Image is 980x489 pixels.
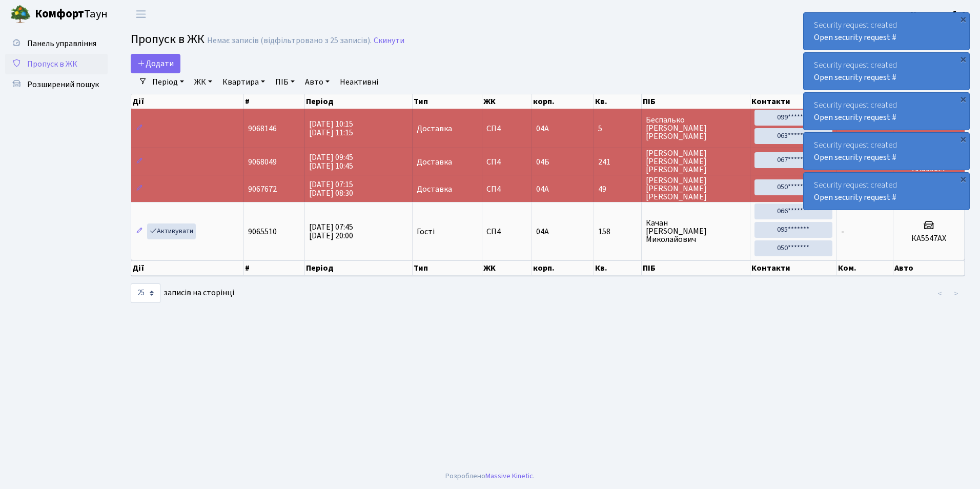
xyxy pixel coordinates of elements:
[485,471,533,481] a: Massive Kinetic
[646,149,746,174] span: [PERSON_NAME] [PERSON_NAME] [PERSON_NAME]
[27,79,99,90] span: Розширений пошук
[536,184,549,195] span: 04А
[804,13,969,50] div: Security request created
[128,6,154,23] button: Переключити навігацію
[598,185,637,193] span: 49
[841,226,844,237] span: -
[594,260,642,276] th: Кв.
[958,94,968,104] div: ×
[413,260,482,276] th: Тип
[804,93,969,130] div: Security request created
[598,228,637,236] span: 158
[532,260,594,276] th: корп.
[148,73,188,91] a: Період
[35,6,108,23] span: Таун
[417,228,435,236] span: Гості
[642,260,750,276] th: ПІБ
[536,123,549,134] span: 04А
[248,184,277,195] span: 9067672
[190,73,216,91] a: ЖК
[131,30,205,48] span: Пропуск в ЖК
[482,260,533,276] th: ЖК
[309,118,353,138] span: [DATE] 10:15 [DATE] 11:15
[413,94,482,109] th: Тип
[814,192,896,203] a: Open security request #
[147,223,196,239] a: Активувати
[137,58,174,69] span: Додати
[486,125,528,133] span: СП4
[814,152,896,163] a: Open security request #
[598,158,637,166] span: 241
[131,54,180,73] a: Додати
[131,260,244,276] th: Дії
[958,134,968,144] div: ×
[207,36,372,46] div: Немає записів (відфільтровано з 25 записів).
[750,94,837,109] th: Контакти
[594,94,642,109] th: Кв.
[336,73,382,91] a: Неактивні
[131,94,244,109] th: Дії
[374,36,404,46] a: Скинути
[248,226,277,237] span: 9065510
[804,173,969,210] div: Security request created
[646,176,746,201] span: [PERSON_NAME] [PERSON_NAME] [PERSON_NAME]
[131,283,160,303] select: записів на сторінці
[897,234,960,243] h5: КА5547АХ
[911,9,968,20] b: Консьєрж б. 4.
[486,158,528,166] span: СП4
[482,94,533,109] th: ЖК
[248,123,277,134] span: 9068146
[536,226,549,237] span: 04А
[958,14,968,24] div: ×
[309,152,353,172] span: [DATE] 09:45 [DATE] 10:45
[301,73,334,91] a: Авто
[248,156,277,168] span: 9068049
[646,116,746,140] span: Беспалько [PERSON_NAME] [PERSON_NAME]
[417,158,452,166] span: Доставка
[27,38,96,49] span: Панель управління
[814,32,896,43] a: Open security request #
[532,94,594,109] th: корп.
[244,94,305,109] th: #
[417,185,452,193] span: Доставка
[131,283,234,303] label: записів на сторінці
[5,54,108,74] a: Пропуск в ЖК
[218,73,269,91] a: Квартира
[35,6,84,22] b: Комфорт
[305,94,413,109] th: Період
[27,58,77,70] span: Пропуск в ЖК
[486,185,528,193] span: СП4
[536,156,549,168] span: 04Б
[646,219,746,243] span: Качан [PERSON_NAME] Миколайович
[804,133,969,170] div: Security request created
[10,4,31,25] img: logo.png
[5,74,108,95] a: Розширений пошук
[750,260,837,276] th: Контакти
[598,125,637,133] span: 5
[911,8,968,21] a: Консьєрж б. 4.
[309,179,353,199] span: [DATE] 07:15 [DATE] 08:30
[305,260,413,276] th: Період
[814,72,896,83] a: Open security request #
[417,125,452,133] span: Доставка
[814,112,896,123] a: Open security request #
[244,260,305,276] th: #
[642,94,750,109] th: ПІБ
[445,471,535,482] div: Розроблено .
[804,53,969,90] div: Security request created
[958,174,968,184] div: ×
[893,260,965,276] th: Авто
[837,260,893,276] th: Ком.
[486,228,528,236] span: СП4
[5,33,108,54] a: Панель управління
[958,54,968,64] div: ×
[309,221,353,241] span: [DATE] 07:45 [DATE] 20:00
[271,73,299,91] a: ПІБ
